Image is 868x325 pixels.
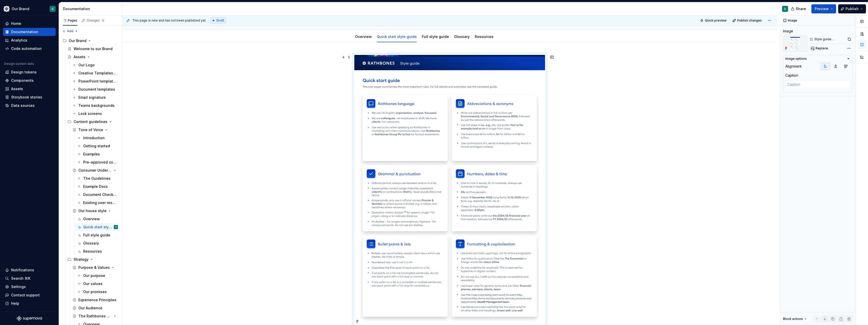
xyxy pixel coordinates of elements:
[3,36,56,44] a: Analytics
[11,103,35,108] div: Data sources
[788,4,809,13] button: Share
[3,45,56,53] a: Code automation
[83,249,102,254] div: Resources
[454,34,470,39] a: Glossary
[785,73,798,78] div: Caption
[11,301,19,306] div: Help
[75,280,120,288] a: Our values
[11,21,21,26] div: Home
[4,6,10,12] img: 344848e3-ec3d-4aa0-b708-b8ed6430a7e0.png
[75,191,120,199] a: Document Checklist
[11,276,30,281] div: Search ⌘K
[1,3,58,14] button: Our BrandG
[784,7,786,11] div: G
[83,192,117,197] div: Document Checklist
[70,77,120,85] a: PowerPoint templates
[66,53,120,61] a: Assets
[70,304,120,312] a: Our Audience
[705,18,727,23] span: Quick preview
[63,18,77,23] div: Pages
[811,4,836,13] button: Preview
[74,257,89,262] div: Strategy
[78,306,102,311] div: Our Audience
[83,152,100,157] div: Examples
[3,266,56,274] button: Notifications
[377,34,417,39] a: Quick start style guide
[75,272,120,280] a: Our purpose
[785,57,850,61] button: Image options
[83,216,100,221] div: Overview
[422,34,449,39] a: Full style guide
[475,34,493,39] a: Resources
[132,18,206,23] span: This page is new and has not been published yet.
[70,110,120,118] a: Lock screens
[737,18,762,23] span: Publish changes
[699,17,729,24] button: Quick preview
[70,166,120,174] a: Consumer Understanding
[78,79,117,84] div: PowerPoint templates
[75,150,120,158] a: Examples
[3,76,56,85] a: Components
[70,69,120,77] a: Creative Templates look and feel
[75,231,120,239] a: Full style guide
[75,215,120,223] a: Overview
[70,207,120,215] a: Our house style
[452,31,472,42] div: Glossary
[66,45,120,53] a: Welcome to our Brand
[11,46,42,51] div: Code automation
[78,127,103,132] div: Tone of Voice
[375,31,419,42] div: Quick start style guide
[115,225,117,230] div: G
[61,37,120,45] div: Our Brand
[75,142,120,150] a: Getting started
[796,6,806,11] span: Share
[3,85,56,93] a: Assets
[216,18,224,23] span: Draft
[17,316,42,321] svg: Supernova Logo
[70,263,120,272] a: Purpose & Values
[78,111,102,116] div: Lock screens
[783,315,808,322] div: Block actions
[3,299,56,308] button: Help
[69,38,86,43] div: Our Brand
[70,93,120,101] a: Email signature
[78,103,115,108] div: Teams backgrounds
[11,95,42,100] div: Storybook stories
[355,34,372,39] a: Overview
[809,45,830,52] button: Replace
[3,19,56,28] a: Home
[75,182,120,191] a: Example Docs
[70,61,120,69] a: Our Logo
[83,273,105,278] div: Our purpose
[75,199,120,207] a: Existing user research
[783,29,793,34] div: Image
[473,31,495,42] div: Resources
[70,312,120,320] a: The Rathbones Life Stage Segmentation
[66,118,120,126] div: Content guidelines
[11,86,23,91] div: Assets
[3,101,56,110] a: Data sources
[101,18,105,23] span: 5
[420,31,451,42] div: Full style guide
[70,85,120,93] a: Document templates
[12,6,29,11] div: Our Brand
[814,37,845,41] div: Style guide design_01
[83,144,110,149] div: Getting started
[78,265,110,270] div: Purpose & Values
[78,168,112,173] div: Consumer Understanding
[83,135,105,140] div: Introduction
[785,57,807,61] div: Image options
[838,4,866,13] button: Publish
[70,126,120,134] a: Tone of Voice
[11,29,38,34] div: Documentation
[783,36,807,52] img: c709efcd-b107-48ce-a61d-c1e37e327bc1.png
[78,87,115,92] div: Document templates
[353,31,374,42] div: Overview
[75,247,120,255] a: Resources
[83,200,117,205] div: Existing user research
[75,288,120,296] a: Our promises
[783,317,803,321] div: Block actions
[61,28,80,35] button: Add
[11,78,34,83] div: Components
